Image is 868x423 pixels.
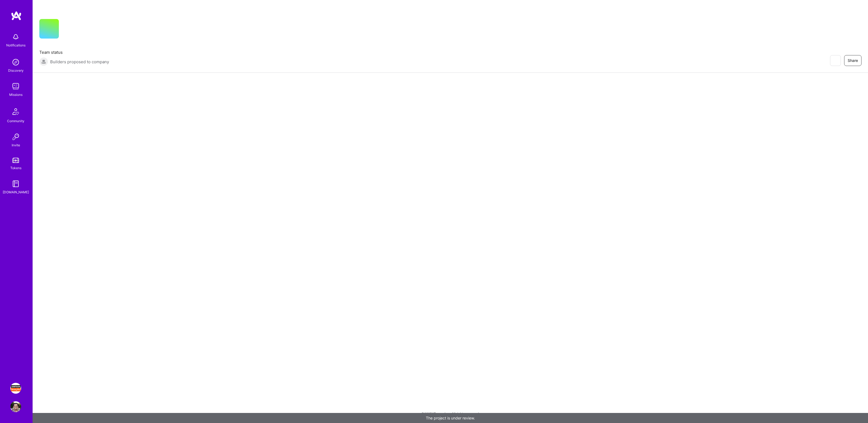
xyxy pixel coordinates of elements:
button: Share [844,55,861,66]
div: Invite [12,142,20,148]
div: The project is under review. [33,413,868,423]
img: Simpson Strong-Tie: Product Manager [10,383,21,394]
img: bell [10,31,21,42]
img: Community [9,105,22,118]
i: icon EyeClosed [833,58,837,63]
div: Missions [9,92,23,97]
img: Invite [10,131,21,142]
div: Tokens [10,165,21,171]
a: Simpson Strong-Tie: Product Manager [9,383,23,394]
i: icon CompanyGray [65,28,70,32]
img: guide book [10,178,21,189]
div: [DOMAIN_NAME] [3,189,29,195]
img: User Avatar [10,401,21,412]
img: logo [11,11,22,21]
div: Notifications [6,42,25,48]
span: Share [848,58,858,63]
img: Builders proposed to company [39,57,48,66]
img: tokens [12,158,19,163]
div: Discovery [8,68,24,73]
img: discovery [10,57,21,68]
span: Team status [39,49,109,55]
img: teamwork [10,81,21,92]
a: User Avatar [9,401,23,412]
div: Community [7,118,24,124]
span: Builders proposed to company [50,59,109,65]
